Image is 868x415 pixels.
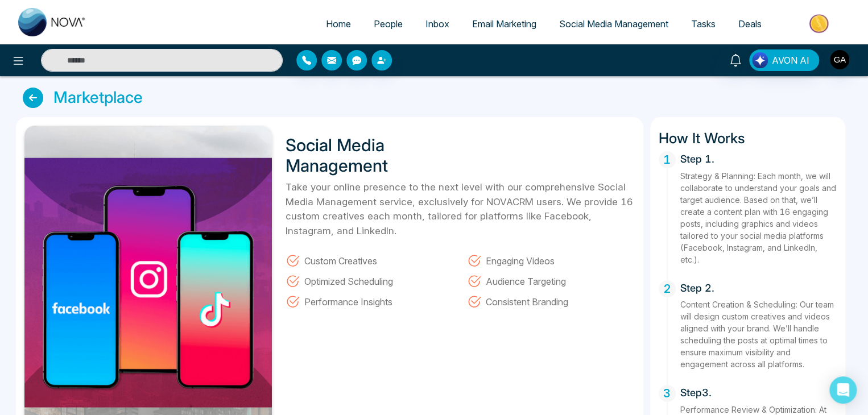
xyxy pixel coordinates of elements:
[53,88,143,107] h3: Marketplace
[680,170,837,265] p: Strategy & Planning: Each month, we will collaborate to understand your goals and target audience...
[659,385,676,402] span: 3
[727,13,773,35] a: Deals
[559,18,668,30] span: Social Media Management
[18,8,86,36] img: Nova CRM Logo
[326,18,351,30] span: Home
[362,13,414,35] a: People
[680,13,727,35] a: Tasks
[830,50,849,69] img: User Avatar
[286,180,635,238] p: Take your online presence to the next level with our comprehensive Social Media Management servic...
[680,151,837,165] h5: Step 1.
[374,18,403,30] span: People
[659,126,837,147] h3: How It Works
[425,18,449,30] span: Inbox
[486,294,568,309] span: Consistent Branding
[829,376,857,404] div: Open Intercom Messenger
[680,298,837,370] p: Content Creation & Scheduling: Our team will design custom creatives and videos aligned with your...
[772,53,809,67] span: AVON AI
[680,385,837,399] h5: Step3.
[315,13,362,35] a: Home
[659,151,676,168] span: 1
[472,18,536,30] span: Email Marketing
[691,18,716,30] span: Tasks
[486,273,566,288] span: Audience Targeting
[752,52,768,68] img: Lead Flow
[680,280,837,294] h5: Step 2.
[286,135,428,176] h1: Social Media Management
[779,11,861,36] img: Market-place.gif
[304,253,377,268] span: Custom Creatives
[461,13,548,35] a: Email Marketing
[486,253,555,268] span: Engaging Videos
[738,18,762,30] span: Deals
[414,13,461,35] a: Inbox
[304,294,392,309] span: Performance Insights
[749,49,819,71] button: AVON AI
[548,13,680,35] a: Social Media Management
[304,273,393,288] span: Optimized Scheduling
[659,280,676,297] span: 2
